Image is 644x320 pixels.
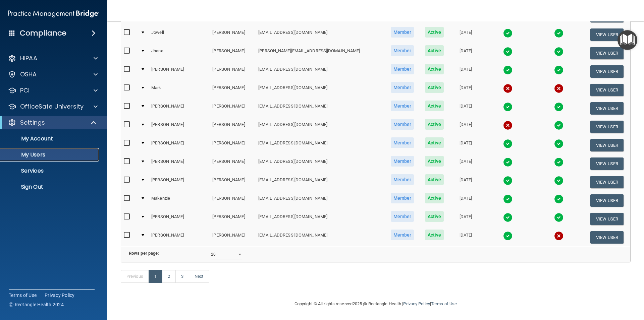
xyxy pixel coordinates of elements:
span: Active [425,45,444,56]
span: Member [391,193,414,203]
button: View User [590,157,624,170]
span: Active [425,174,444,185]
a: OfficeSafe University [8,103,98,111]
td: Makenzie [149,191,210,210]
td: [DATE] [449,99,482,118]
td: [DATE] [449,136,482,154]
button: View User [590,102,624,115]
td: [PERSON_NAME] [210,154,256,173]
td: [DATE] [449,118,482,136]
span: Member [391,211,414,222]
td: [DATE] [449,44,482,62]
img: tick.e7d51cea.svg [554,176,563,185]
img: cross.ca9f0e7f.svg [554,84,563,93]
button: View User [590,139,624,151]
span: Active [425,230,444,240]
td: [DATE] [449,154,482,173]
img: tick.e7d51cea.svg [554,47,563,56]
a: 2 [162,270,176,283]
b: Rows per page: [129,251,159,256]
button: View User [590,176,624,188]
a: Previous [121,270,149,283]
td: [EMAIL_ADDRESS][DOMAIN_NAME] [256,191,385,210]
td: [PERSON_NAME] [149,154,210,173]
td: [EMAIL_ADDRESS][DOMAIN_NAME] [256,99,385,118]
img: tick.e7d51cea.svg [554,121,563,130]
td: [PERSON_NAME] [210,44,256,62]
span: Active [425,64,444,74]
td: [PERSON_NAME] [210,81,256,99]
td: Jhana [149,44,210,62]
td: [EMAIL_ADDRESS][DOMAIN_NAME] [256,210,385,228]
span: Active [425,119,444,130]
p: Sign Out [4,184,96,190]
td: [PERSON_NAME] [210,99,256,118]
td: [PERSON_NAME] [210,210,256,228]
td: Mark [149,81,210,99]
span: Active [425,101,444,111]
span: Active [425,156,444,167]
a: PCI [8,86,98,94]
img: cross.ca9f0e7f.svg [503,121,513,130]
a: Settings [8,119,97,127]
button: View User [590,213,624,225]
span: Member [391,45,414,56]
td: [EMAIL_ADDRESS][DOMAIN_NAME] [256,81,385,99]
span: Member [391,156,414,167]
img: tick.e7d51cea.svg [554,157,563,167]
a: Terms of Use [9,292,37,299]
td: [EMAIL_ADDRESS][DOMAIN_NAME] [256,173,385,191]
td: [PERSON_NAME] [210,228,256,246]
p: OSHA [20,70,37,78]
td: [PERSON_NAME] [149,118,210,136]
img: tick.e7d51cea.svg [554,139,563,148]
span: Member [391,230,414,240]
td: [DATE] [449,62,482,81]
img: tick.e7d51cea.svg [503,139,513,148]
img: tick.e7d51cea.svg [554,194,563,204]
td: [DATE] [449,81,482,99]
span: Member [391,137,414,148]
td: [DATE] [449,173,482,191]
img: cross.ca9f0e7f.svg [554,231,563,241]
td: [PERSON_NAME] [210,173,256,191]
span: Active [425,137,444,148]
button: View User [590,65,624,78]
td: [EMAIL_ADDRESS][DOMAIN_NAME] [256,62,385,81]
td: [EMAIL_ADDRESS][DOMAIN_NAME] [256,136,385,154]
p: OfficeSafe University [20,103,84,111]
span: Active [425,82,444,93]
td: [DATE] [449,25,482,44]
a: Terms of Use [431,301,457,306]
img: tick.e7d51cea.svg [503,213,513,222]
img: tick.e7d51cea.svg [503,194,513,204]
span: Member [391,174,414,185]
span: Active [425,193,444,203]
td: [PERSON_NAME] [210,25,256,44]
td: [PERSON_NAME] [210,62,256,81]
img: cross.ca9f0e7f.svg [503,84,513,93]
td: [PERSON_NAME][EMAIL_ADDRESS][DOMAIN_NAME] [256,44,385,62]
h4: Compliance [20,28,66,38]
span: Active [425,211,444,222]
span: Member [391,64,414,74]
p: Services [4,168,96,174]
td: [PERSON_NAME] [149,99,210,118]
a: HIPAA [8,54,98,62]
button: Open Resource Center [618,30,637,50]
button: View User [590,231,624,244]
td: [PERSON_NAME] [149,210,210,228]
td: [PERSON_NAME] [210,118,256,136]
img: tick.e7d51cea.svg [503,28,513,38]
img: tick.e7d51cea.svg [503,47,513,56]
span: Member [391,27,414,38]
td: [PERSON_NAME] [149,62,210,81]
img: tick.e7d51cea.svg [503,65,513,75]
a: OSHA [8,70,98,78]
span: Member [391,119,414,130]
p: My Users [4,151,96,158]
img: tick.e7d51cea.svg [503,157,513,167]
p: Settings [20,119,45,127]
td: [EMAIL_ADDRESS][DOMAIN_NAME] [256,118,385,136]
span: Member [391,101,414,111]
